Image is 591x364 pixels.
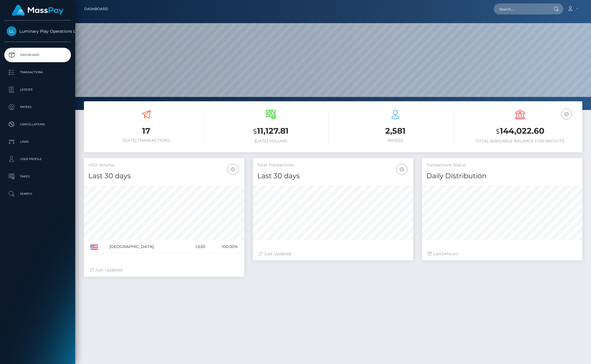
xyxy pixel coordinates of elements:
[4,100,71,114] a: Payees
[4,152,71,166] a: User Profile
[7,51,69,59] p: Dashboard
[462,125,578,137] h3: 144,022.60
[4,65,71,80] a: Transactions
[442,251,447,256] span: 24
[107,240,185,253] td: [GEOGRAPHIC_DATA]
[4,169,71,184] a: Taxes
[88,125,204,137] h3: 17
[7,155,69,163] p: User Profile
[88,138,204,143] h6: [DATE] Transactions
[4,117,71,132] a: Cancellations
[4,135,71,149] a: Links
[7,26,16,36] img: Luminary Play Operations Limited
[7,85,69,94] p: Ledger
[337,125,454,137] h3: 2,581
[7,103,69,111] p: Payees
[7,172,69,181] p: Taxes
[12,5,63,16] img: MassPay Logo
[428,251,577,257] div: Last hours
[259,251,408,257] div: Just Updated
[426,171,578,181] h4: Daily Distribution
[90,244,98,250] img: US.png
[7,190,69,198] p: Search
[84,3,108,15] a: Dashboard
[7,68,69,77] p: Transactions
[4,48,71,62] a: Dashboard
[88,171,240,181] h4: Last 30 days
[213,125,329,137] h3: 11,127.81
[4,82,71,97] a: Ledger
[4,187,71,201] a: Search
[496,127,500,135] small: $
[337,138,454,143] h6: Payees
[426,162,578,168] h5: Transactions Status
[7,120,69,129] p: Cancellations
[257,171,409,181] h4: Last 30 days
[185,240,207,253] td: 1,630
[88,162,240,168] h5: USD Volume
[4,29,71,34] span: Luminary Play Operations Limited
[253,127,257,135] small: $
[462,139,578,144] h6: Total Available Balance for Payouts
[207,240,240,253] td: 100.00%
[90,267,238,273] div: Just Updated
[257,162,409,168] h5: Total Transactions
[494,3,548,14] input: Search...
[213,139,329,144] h6: [DATE] Volume
[7,137,69,146] p: Links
